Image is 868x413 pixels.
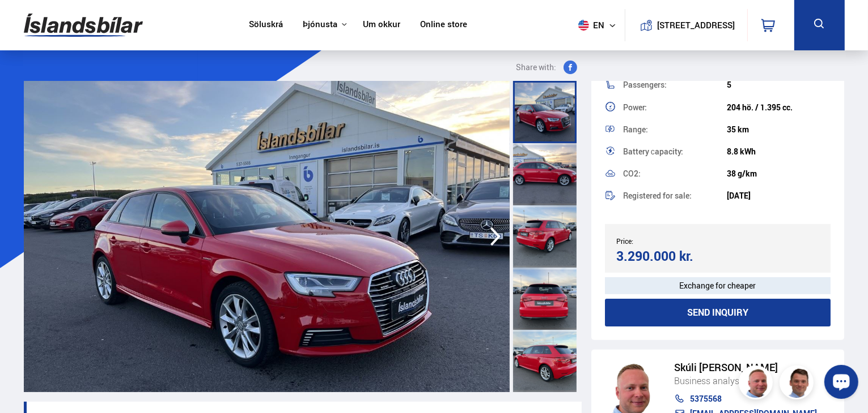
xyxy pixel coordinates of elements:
[815,360,863,408] iframe: LiveChat chat widget
[674,362,817,373] div: Skúli [PERSON_NAME]
[674,373,817,388] div: Business analyst
[623,81,727,89] div: Passengers:
[662,20,731,30] button: [STREET_ADDRESS]
[24,81,510,392] img: 1307374.jpeg
[727,191,831,200] div: [DATE]
[631,9,741,41] a: [STREET_ADDRESS]
[623,148,727,156] div: Battery сapacity:
[303,19,337,30] button: Þjónusta
[605,299,831,326] button: Send inquiry
[578,20,589,31] img: svg+xml;base64,PHN2ZyB4bWxucz0iaHR0cDovL3d3dy53My5vcmcvMjAwMC9zdmciIHdpZHRoPSI1MTIiIGhlaWdodD0iNT...
[420,19,467,31] a: Online store
[616,237,718,245] div: Price:
[623,126,727,134] div: Range:
[781,367,815,401] img: FbJEzSuNWCJXmdc-.webp
[511,61,582,74] button: Share with:
[674,394,817,403] a: 5375568
[516,61,557,74] span: Share with:
[605,277,831,294] div: Exchange for cheaper
[623,104,727,111] div: Power:
[616,248,714,264] div: 3.290.000 kr.
[727,103,831,112] div: 204 hö. / 1.395 cc.
[727,169,831,178] div: 38 g/km
[623,170,727,178] div: CO2:
[740,367,774,401] img: siFngHWaQ9KaOqBr.png
[727,80,831,89] div: 5
[24,7,143,44] img: G0Ugv5HjCgRt.svg
[249,19,283,31] a: Söluskrá
[727,125,831,134] div: 35 km
[574,8,625,42] button: en
[363,19,400,31] a: Um okkur
[727,147,831,156] div: 8.8 kWh
[623,192,727,200] div: Registered for sale:
[574,20,602,31] span: en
